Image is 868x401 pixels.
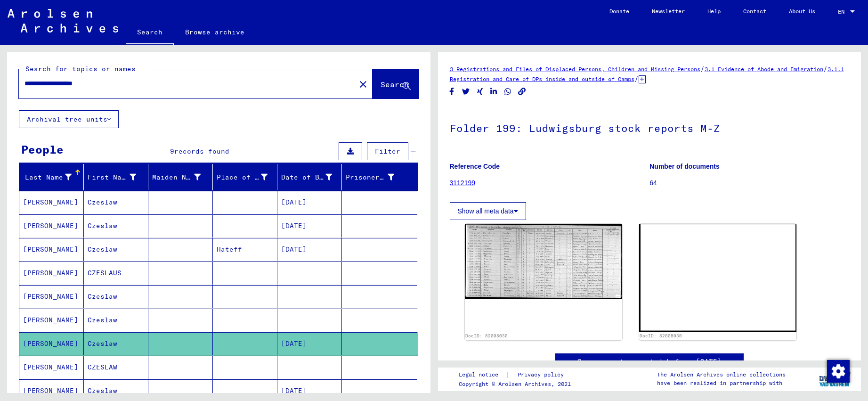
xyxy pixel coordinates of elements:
button: Share on WhatsApp [503,86,513,98]
mat-cell: [PERSON_NAME] [19,238,84,261]
mat-cell: [PERSON_NAME] [19,285,84,308]
div: Prisoner # [346,170,406,185]
span: / [634,74,639,83]
mat-cell: [DATE] [277,214,342,237]
mat-cell: [DATE] [277,332,342,355]
mat-cell: [PERSON_NAME] [19,191,84,214]
button: Search [373,69,419,98]
button: Share on Twitter [461,86,471,98]
p: 64 [649,178,849,188]
mat-cell: Hateff [213,238,277,261]
span: Search [381,80,409,89]
a: Browse archive [174,21,256,43]
button: Copy link [517,86,527,98]
span: / [823,65,827,73]
mat-cell: [DATE] [277,238,342,261]
button: Share on Xing [475,86,485,98]
div: First Name [88,170,148,185]
mat-header-cell: Date of Birth [277,164,342,190]
mat-header-cell: First Name [84,164,148,190]
mat-cell: Czeslaw [84,191,148,214]
div: Place of Birth [217,172,268,182]
div: Place of Birth [217,170,279,185]
div: People [21,141,64,158]
a: Privacy policy [510,370,575,380]
button: Share on Facebook [447,86,457,98]
button: Filter [367,142,408,160]
mat-cell: Czeslaw [84,238,148,261]
div: Date of Birth [281,172,332,182]
a: 3 Registrations and Files of Displaced Persons, Children and Missing Persons [450,65,700,73]
div: Last Name [23,170,83,185]
h1: Folder 199: Ludwigsburg stock reports M-Z [450,106,850,148]
p: The Arolsen Archives online collections [657,370,786,379]
div: Date of Birth [281,170,344,185]
mat-cell: CZESLAUS [84,262,148,285]
mat-cell: [PERSON_NAME] [19,309,84,332]
b: Reference Code [450,163,500,170]
span: / [700,65,705,73]
mat-header-cell: Place of Birth [213,164,277,190]
img: Change consent [827,360,850,383]
span: records found [174,147,229,155]
a: Legal notice [459,370,506,380]
div: Last Name [23,172,72,182]
a: DocID: 82008030 [640,333,682,338]
span: Filter [375,147,400,155]
mat-cell: Czeslaw [84,332,148,355]
p: have been realized in partnership with [657,379,786,387]
div: Maiden Name [152,170,212,185]
img: yv_logo.png [817,367,852,391]
mat-cell: [PERSON_NAME] [19,262,84,285]
span: 9 [170,147,174,155]
mat-cell: [PERSON_NAME] [19,332,84,355]
div: Maiden Name [152,172,201,182]
mat-cell: Czeslaw [84,285,148,308]
a: Search [126,21,174,45]
img: 001.jpg [465,224,622,299]
mat-cell: Czeslaw [84,309,148,332]
mat-header-cell: Maiden Name [148,164,213,190]
mat-cell: Czeslaw [84,214,148,237]
img: Arolsen_neg.svg [8,9,118,33]
a: DocID: 82008030 [465,333,508,338]
mat-header-cell: Last Name [19,164,84,190]
span: EN [838,8,848,15]
mat-cell: [DATE] [277,191,342,214]
button: Archival tree units [19,110,119,128]
div: First Name [88,172,136,182]
mat-cell: [PERSON_NAME] [19,356,84,379]
mat-label: Search for topics or names [25,65,136,73]
mat-header-cell: Prisoner # [342,164,417,190]
mat-cell: CZESLAW [84,356,148,379]
a: 3.1 Evidence of Abode and Emigration [705,65,823,73]
mat-cell: [PERSON_NAME] [19,214,84,237]
div: Prisoner # [346,172,394,182]
div: | [459,370,575,380]
button: Share on LinkedIn [489,86,499,98]
button: Clear [354,74,373,93]
a: See comments created before [DATE] [577,357,722,367]
p: Copyright © Arolsen Archives, 2021 [459,380,575,388]
b: Number of documents [649,163,720,170]
mat-icon: close [357,79,369,90]
button: Show all meta data [450,202,526,220]
a: 3112199 [450,179,476,187]
img: 002.jpg [639,224,796,332]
